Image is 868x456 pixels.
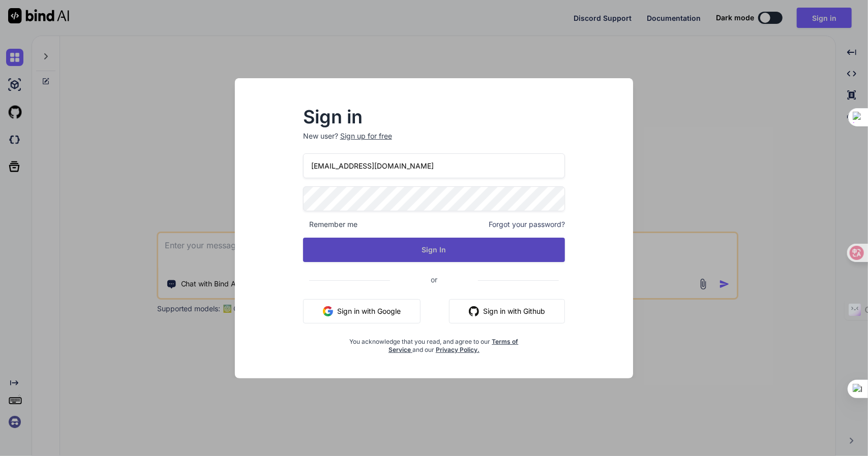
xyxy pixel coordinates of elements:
[436,346,480,353] a: Privacy Policy.
[347,332,522,354] div: You acknowledge that you read, and agree to our and our
[303,109,565,125] h2: Sign in
[469,306,479,316] img: github
[323,306,333,316] img: google
[303,238,565,262] button: Sign In
[303,153,565,178] input: Login or Email
[303,299,421,323] button: Sign in with Google
[340,131,392,141] div: Sign up for free
[303,131,565,153] p: New user?
[390,267,478,292] span: or
[388,338,519,353] a: Terms of Service
[489,219,565,230] span: Forgot your password?
[449,299,565,323] button: Sign in with Github
[303,219,357,230] span: Remember me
